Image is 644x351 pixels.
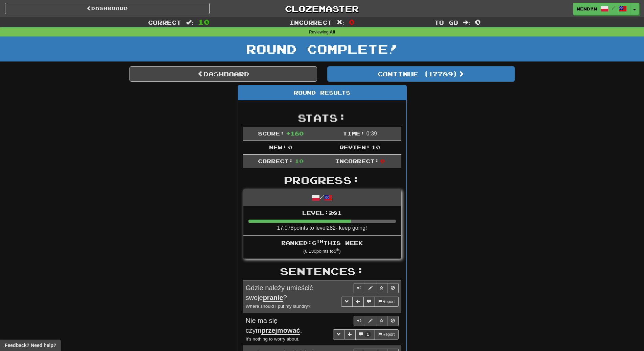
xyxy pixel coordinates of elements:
[327,66,515,82] button: Continue (17789)
[261,327,300,335] u: przejmować
[355,329,375,340] button: 1
[352,297,364,307] button: Add sentence to collection
[375,329,398,340] button: Report
[335,158,379,164] span: Incorrect:
[286,130,304,136] span: + 160
[387,316,399,326] button: Toggle ignore
[302,209,342,216] span: Level: 281
[354,316,399,326] div: Sentence controls
[246,317,302,335] span: Nie ma się czym .
[258,158,293,164] span: Correct:
[375,297,398,307] button: Report
[339,144,370,150] span: Review:
[148,19,181,26] span: Correct
[366,131,377,136] span: 0 : 39
[341,297,398,307] div: More sentence controls
[333,329,344,340] button: Toggle grammar
[263,294,283,302] u: pranie
[365,316,376,326] button: Edit sentence
[434,19,458,26] span: To go
[354,283,399,293] div: Sentence controls
[2,42,642,56] h1: Round Complete!
[129,66,317,82] a: Dashboard
[344,329,356,340] button: Add sentence to collection
[573,3,630,15] a: WendyN /
[475,18,481,26] span: 0
[198,18,210,26] span: 10
[238,85,406,100] div: Round Results
[316,239,323,244] sup: th
[365,283,376,293] button: Edit sentence
[333,329,399,340] div: More sentence controls
[246,284,313,302] span: Gdzie należy umieścić swoje ?
[376,316,387,326] button: Toggle favorite
[367,332,369,337] span: 1
[243,112,401,123] h2: Stats:
[303,249,341,254] small: ( 6,130 points to 5 )
[243,266,401,277] h2: Sentences:
[354,316,365,326] button: Play sentence audio
[289,19,332,26] span: Incorrect
[372,144,380,150] span: 10
[246,304,311,309] small: Where should I put my laundry?
[376,283,387,293] button: Toggle favorite
[243,190,401,205] div: /
[380,158,385,164] span: 0
[349,18,355,26] span: 0
[186,20,193,25] span: :
[330,30,335,34] strong: All
[463,20,470,25] span: :
[246,336,300,342] small: It's nothing to worry about.
[243,175,401,186] h2: Progress:
[336,248,339,252] sup: th
[387,283,399,293] button: Toggle ignore
[337,20,344,25] span: :
[288,144,292,150] span: 0
[258,130,284,136] span: Score:
[269,144,287,150] span: New:
[341,297,353,307] button: Toggle grammar
[5,3,210,14] a: Dashboard
[612,5,615,10] span: /
[577,6,597,12] span: WendyN
[281,240,363,246] span: Ranked: 6 this week
[354,283,365,293] button: Play sentence audio
[5,342,56,349] span: Open feedback widget
[220,3,424,15] a: Clozemaster
[243,206,401,236] li: 17,078 points to level 282 - keep going!
[343,130,365,136] span: Time:
[295,158,304,164] span: 10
